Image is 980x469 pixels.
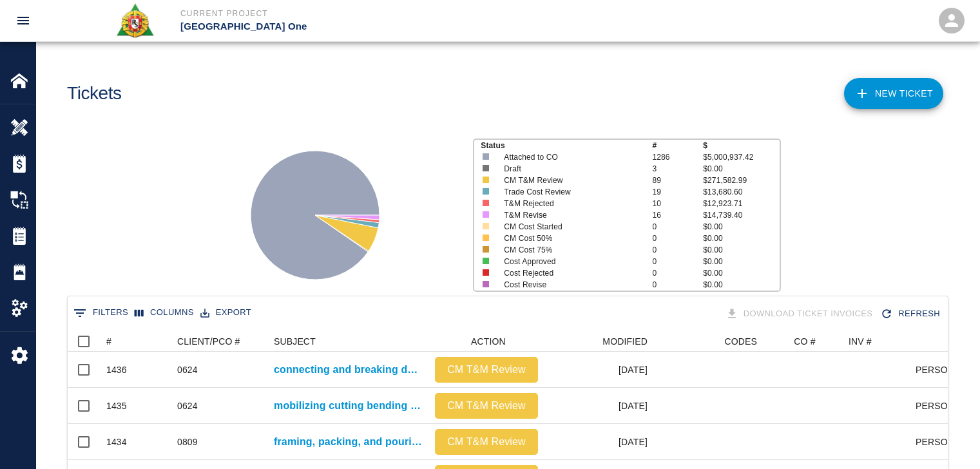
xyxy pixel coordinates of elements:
[703,151,779,163] p: $5,000,937.42
[274,434,422,450] a: framing, packing, and pouring drains for Level #3 m/7, and Level 3 M/5 F,G,H-13.
[8,5,39,36] button: open drawer
[440,398,533,414] p: CM T&M Review
[703,256,779,267] p: $0.00
[171,331,267,352] div: CLIENT/PCO #
[878,303,945,325] div: Refresh the list
[652,267,703,279] p: 0
[197,303,255,323] button: Export
[106,399,127,412] div: 1435
[544,388,654,424] div: [DATE]
[794,331,815,352] div: CO #
[703,279,779,291] p: $0.00
[703,221,779,233] p: $0.00
[602,331,648,352] div: MODIFIED
[652,279,703,291] p: 0
[504,256,637,267] p: Cost Approved
[652,244,703,256] p: 0
[544,352,654,388] div: [DATE]
[703,163,779,175] p: $0.00
[844,78,943,109] a: NEW TICKET
[652,209,703,221] p: 16
[849,331,872,352] div: INV #
[842,331,916,352] div: INV #
[652,221,703,233] p: 0
[652,186,703,198] p: 19
[115,3,155,39] img: Roger & Sons Concrete
[652,175,703,186] p: 89
[177,363,198,376] div: 0624
[106,363,127,376] div: 1436
[177,436,198,448] div: 0809
[274,362,422,378] a: connecting and breaking down hoses, placing concrete using concrete pump, vibrating and pulling c...
[131,303,197,323] button: Select columns
[504,267,637,279] p: Cost Rejected
[723,303,878,325] div: Tickets download in groups of 15
[703,267,779,279] p: $0.00
[724,331,757,352] div: CODES
[652,140,703,151] p: #
[703,209,779,221] p: $14,739.40
[428,331,544,352] div: ACTION
[652,151,703,163] p: 1286
[504,175,637,186] p: CM T&M Review
[100,331,171,352] div: #
[471,331,506,352] div: ACTION
[703,175,779,186] p: $271,582.99
[177,331,240,352] div: CLIENT/PCO #
[504,221,637,233] p: CM Cost Started
[177,399,198,412] div: 0624
[106,436,127,448] div: 1434
[504,163,637,175] p: Draft
[504,279,637,291] p: Cost Revise
[70,303,131,323] button: Show filters
[274,398,422,414] a: mobilizing cutting bending and bar locking also chipping and exposing rebar for stair 25 level 2....
[878,303,945,325] button: Refresh
[504,209,637,221] p: T&M Revise
[916,407,980,469] iframe: Chat Widget
[652,233,703,244] p: 0
[180,19,560,34] p: [GEOGRAPHIC_DATA] One
[481,140,652,151] p: Status
[267,331,428,352] div: SUBJECT
[504,198,637,209] p: T&M Rejected
[654,331,764,352] div: CODES
[764,331,842,352] div: CO #
[544,424,654,460] div: [DATE]
[652,198,703,209] p: 10
[274,331,316,352] div: SUBJECT
[440,362,533,378] p: CM T&M Review
[504,233,637,244] p: CM Cost 50%
[703,140,779,151] p: $
[652,163,703,175] p: 3
[652,256,703,267] p: 0
[703,233,779,244] p: $0.00
[703,186,779,198] p: $13,680.60
[440,434,533,450] p: CM T&M Review
[703,198,779,209] p: $12,923.71
[180,8,560,19] p: Current Project
[703,244,779,256] p: $0.00
[544,331,654,352] div: MODIFIED
[504,151,637,163] p: Attached to CO
[67,83,122,104] h1: Tickets
[106,331,111,352] div: #
[504,186,637,198] p: Trade Cost Review
[504,244,637,256] p: CM Cost 75%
